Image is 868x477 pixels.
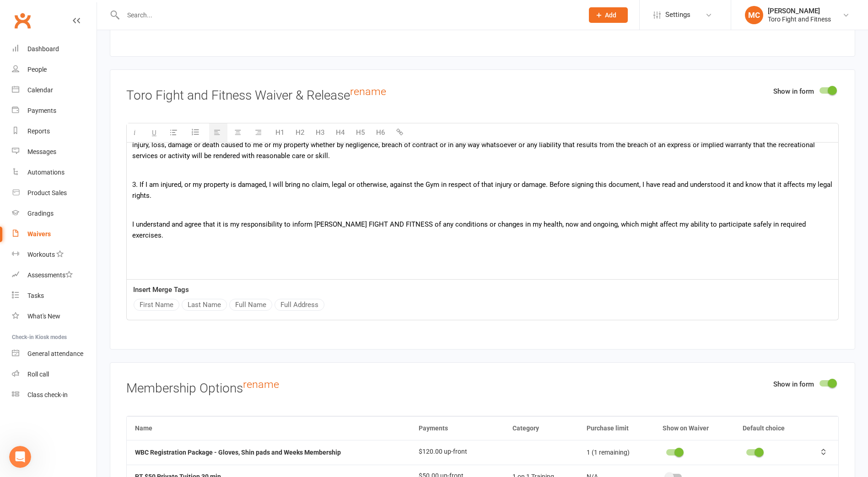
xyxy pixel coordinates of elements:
[174,382,188,401] span: 😃
[6,4,23,21] button: go back
[745,6,763,24] div: MC
[27,148,56,155] div: Messages
[127,123,145,142] button: Italic
[734,416,809,440] th: Default choice
[605,11,616,19] span: Add
[12,364,97,385] a: Roll call
[27,45,59,53] div: Dashboard
[12,244,97,265] a: Workouts
[12,142,97,162] a: Messages
[27,271,73,279] div: Assessments
[578,416,654,440] th: Purchase limit
[146,382,169,401] span: neutral face reaction
[410,416,504,440] th: Payments
[773,86,814,97] label: Show in form
[27,86,53,94] div: Calendar
[120,9,577,21] input: Search...
[768,15,831,23] div: Toro Fight and Fitness
[27,251,55,258] div: Workouts
[392,123,410,142] button: Insert link
[133,284,189,295] label: Insert Merge Tags
[12,101,97,121] a: Payments
[230,123,248,142] button: Center
[126,379,839,396] h3: Membership Options
[169,382,193,401] span: smiley reaction
[186,124,207,141] button: Ordered List
[127,382,140,401] span: 😞
[229,299,272,311] button: Full Name
[151,382,164,401] span: 😐
[11,373,304,383] div: Did this answer your question?
[275,299,324,311] button: Full Address
[121,412,194,419] a: Open in help center
[311,123,329,142] button: H3
[126,86,839,103] h3: Toro Fight and Fitness Waiver & Release
[419,448,496,455] div: $120.00 up-front
[773,379,814,390] label: Show in form
[578,440,654,464] td: 1 (1 remaining)
[132,179,833,201] p: 3. If I am injured, or my property is damaged, I will bring no claim, legal or otherwise, against...
[250,123,269,142] button: Align text right
[12,121,97,142] a: Reports
[768,7,831,15] div: [PERSON_NAME]
[589,7,628,23] button: Add
[209,123,227,142] button: Align text left
[127,416,410,440] th: Name
[27,391,68,398] div: Class check-in
[12,39,97,59] a: Dashboard
[27,371,49,378] div: Roll call
[27,230,51,238] div: Waivers
[654,416,734,440] th: Show on Waiver
[182,299,227,311] button: Last Name
[122,382,146,401] span: disappointed reaction
[350,85,386,98] a: rename
[372,123,389,142] button: H6
[12,385,97,405] a: Class kiosk mode
[665,5,690,25] span: Settings
[351,123,369,142] button: H5
[12,224,97,244] a: Waivers
[292,4,309,20] div: Close
[12,286,97,306] a: Tasks
[132,128,833,161] p: 2. I release, indemnify and hold harmless, the Gym, its servants and agents, from and against all...
[504,416,578,440] th: Category
[12,344,97,364] a: General attendance kiosk mode
[27,350,83,357] div: General attendance
[12,203,97,224] a: Gradings
[243,378,279,391] a: rename
[166,123,184,142] button: Unordered List
[27,66,47,73] div: People
[27,107,56,114] div: Payments
[271,123,289,142] button: H1
[12,80,97,101] a: Calendar
[275,4,292,21] button: Collapse window
[27,189,67,196] div: Product Sales
[27,313,60,320] div: What's New
[27,127,50,135] div: Reports
[27,210,54,217] div: Gradings
[12,306,97,327] a: What's New
[12,59,97,80] a: People
[11,9,34,32] a: Clubworx
[291,123,309,142] button: H2
[331,123,349,142] button: H4
[12,183,97,203] a: Product Sales
[12,265,97,286] a: Assessments
[27,292,44,299] div: Tasks
[9,446,31,468] iframe: Intercom live chat
[135,449,341,456] strong: WBC Registration Package - Gloves, Shin pads and Weeks Membership
[134,299,179,311] button: First Name
[12,162,97,183] a: Automations
[147,123,163,142] button: Underline
[132,220,806,239] span: I understand and agree that it is my responsibility to inform [PERSON_NAME] FIGHT AND FITNESS of ...
[27,169,65,176] div: Automations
